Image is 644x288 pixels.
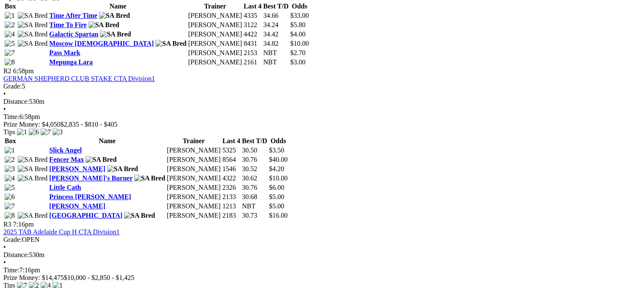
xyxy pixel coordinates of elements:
[3,98,29,105] span: Distance:
[269,147,284,154] span: $3.50
[269,212,287,219] span: $16.00
[241,137,268,145] th: Best T/D
[243,21,262,29] td: 3122
[263,39,289,48] td: 34.82
[166,146,221,155] td: [PERSON_NAME]
[243,49,262,57] td: 2153
[268,137,288,145] th: Odds
[49,174,133,182] a: [PERSON_NAME]'s Burner
[3,128,15,136] span: Tips
[188,11,242,20] td: [PERSON_NAME]
[124,212,155,219] img: SA Bred
[13,67,34,75] span: 6:58pm
[3,236,641,244] div: OPEN
[3,90,6,97] span: •
[241,211,268,220] td: 30.73
[99,12,130,19] img: SA Bred
[49,58,93,66] a: Mepunga Lara
[269,193,284,200] span: $5.00
[290,12,309,19] span: $33.00
[241,174,268,183] td: 30.62
[100,30,131,38] img: SA Bred
[18,21,48,29] img: SA Bred
[166,137,221,145] th: Trainer
[3,244,6,251] span: •
[290,2,309,11] th: Odds
[188,30,242,39] td: [PERSON_NAME]
[5,156,15,163] img: 2
[290,58,305,66] span: $3.00
[166,165,221,173] td: [PERSON_NAME]
[49,165,105,172] a: [PERSON_NAME]
[222,174,240,183] td: 4322
[18,12,48,19] img: SA Bred
[3,67,11,75] span: R2
[5,202,15,210] img: 7
[5,147,15,154] img: 1
[3,236,22,243] span: Grade:
[222,202,240,210] td: 1213
[18,156,48,163] img: SA Bred
[18,30,48,38] img: SA Bred
[49,12,97,19] a: Time After Time
[222,165,240,173] td: 1546
[222,211,240,220] td: 2183
[49,30,98,38] a: Galactic Spartan
[155,40,186,47] img: SA Bred
[49,49,80,56] a: Pass Mark
[263,2,289,11] th: Best T/D
[290,30,305,38] span: $4.00
[49,40,154,47] a: Moscow [DEMOGRAPHIC_DATA]
[241,202,268,210] td: NBT
[166,202,221,210] td: [PERSON_NAME]
[49,147,82,154] a: Slick Angel
[49,2,187,11] th: Name
[241,155,268,164] td: 30.76
[241,165,268,173] td: 30.52
[3,121,641,128] div: Prize Money: $4,050
[5,137,16,144] span: Box
[3,98,641,105] div: 530m
[5,165,15,173] img: 3
[5,212,15,219] img: 8
[166,193,221,201] td: [PERSON_NAME]
[13,221,34,228] span: 7:16pm
[166,155,221,164] td: [PERSON_NAME]
[222,155,240,164] td: 8564
[3,266,641,274] div: 7:16pm
[243,11,262,20] td: 4335
[3,113,19,120] span: Time:
[166,211,221,220] td: [PERSON_NAME]
[188,49,242,57] td: [PERSON_NAME]
[5,40,15,47] img: 5
[3,83,22,90] span: Grade:
[5,30,15,38] img: 4
[241,183,268,192] td: 30.76
[222,193,240,201] td: 2133
[188,2,242,11] th: Trainer
[49,184,81,191] a: Little Cath
[269,174,287,182] span: $10.00
[49,193,131,200] a: Princess [PERSON_NAME]
[263,21,289,29] td: 34.24
[5,184,15,191] img: 5
[290,21,305,28] span: $5.80
[3,251,29,258] span: Distance:
[18,40,48,47] img: SA Bred
[263,11,289,20] td: 34.66
[188,39,242,48] td: [PERSON_NAME]
[269,184,284,191] span: $6.00
[3,113,641,121] div: 6:58pm
[86,156,116,163] img: SA Bred
[3,251,641,259] div: 530m
[41,128,51,136] img: 7
[290,49,305,56] span: $2.70
[3,266,19,274] span: Time:
[188,58,242,66] td: [PERSON_NAME]
[3,259,6,266] span: •
[290,40,309,47] span: $10.00
[5,3,16,10] span: Box
[29,128,39,136] img: 6
[49,202,105,210] a: [PERSON_NAME]
[3,75,155,82] a: GERMAN SHEPHERD CLUB STAKE CTA Division1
